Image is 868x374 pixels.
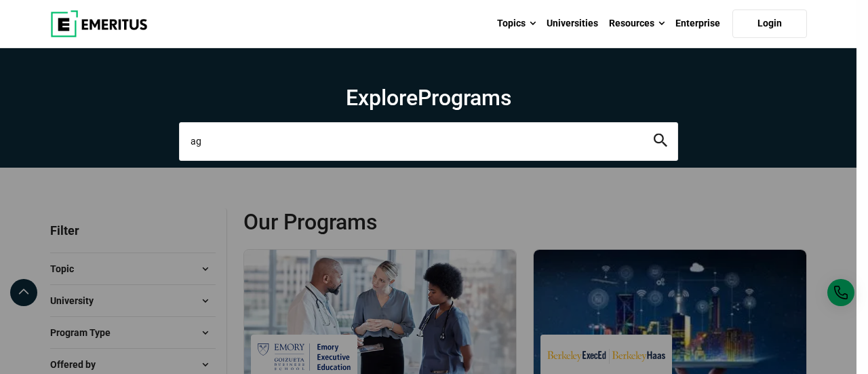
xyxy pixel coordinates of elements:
button: search [654,134,667,149]
a: Login [732,10,807,38]
input: search-page [179,122,678,160]
h1: Explore [179,84,678,111]
span: Programs [418,85,511,111]
a: search [654,137,667,150]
